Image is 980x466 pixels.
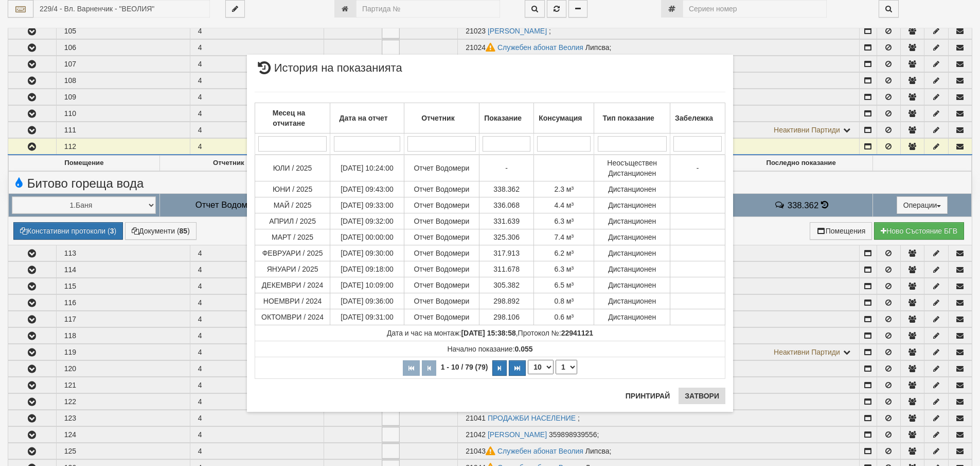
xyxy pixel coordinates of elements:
[493,249,520,257] span: 317.913
[404,309,479,325] td: Отчет Водомери
[404,181,479,197] td: Отчет Водомери
[273,109,306,127] b: Месец на отчитане
[330,309,404,325] td: [DATE] 09:31:00
[493,313,520,321] span: 298.106
[594,293,670,309] td: Дистанционен
[330,197,404,213] td: [DATE] 09:33:00
[255,261,330,277] td: ЯНУАРИ / 2025
[255,277,330,293] td: ДЕКЕМВРИ / 2024
[554,297,574,305] span: 0.8 м³
[594,155,670,181] td: Неосъществен Дистанционен
[594,261,670,277] td: Дистанционен
[556,360,577,374] select: Страница номер
[404,213,479,229] td: Отчет Водомери
[404,261,479,277] td: Отчет Водомери
[619,388,676,404] button: Принтирай
[461,329,515,337] strong: [DATE] 15:38:58
[515,345,533,353] strong: 0.055
[493,265,520,273] span: 311.678
[594,229,670,245] td: Дистанционен
[493,297,520,305] span: 298.892
[421,114,454,122] b: Отчетник
[330,229,404,245] td: [DATE] 00:00:00
[404,245,479,261] td: Отчет Водомери
[505,164,508,172] span: -
[255,309,330,325] td: ОКТОМВРИ / 2024
[594,277,670,293] td: Дистанционен
[594,103,670,134] th: Тип показание: No sort applied, activate to apply an ascending sort
[404,155,479,181] td: Отчет Водомери
[554,233,574,241] span: 7.4 м³
[387,329,516,337] span: Дата и час на монтаж:
[330,103,404,134] th: Дата на отчет: No sort applied, activate to apply an ascending sort
[330,245,404,261] td: [DATE] 09:30:00
[255,181,330,197] td: ЮНИ / 2025
[554,281,574,289] span: 6.5 м³
[255,213,330,229] td: АПРИЛ / 2025
[330,181,404,197] td: [DATE] 09:43:00
[554,313,574,321] span: 0.6 м³
[539,114,582,122] b: Консумация
[493,217,520,225] span: 331.639
[438,363,491,371] span: 1 - 10 / 79 (79)
[528,360,554,374] select: Брой редове на страница
[404,229,479,245] td: Отчет Водомери
[675,114,713,122] b: Забележка
[603,114,654,122] b: Тип показание
[255,245,330,261] td: ФЕВРУАРИ / 2025
[404,197,479,213] td: Отчет Водомери
[255,103,330,134] th: Месец на отчитане: No sort applied, activate to apply an ascending sort
[492,360,507,376] button: Следваща страница
[679,388,725,404] button: Затвори
[330,277,404,293] td: [DATE] 10:09:00
[594,245,670,261] td: Дистанционен
[404,293,479,309] td: Отчет Водомери
[255,155,330,181] td: ЮЛИ / 2025
[594,197,670,213] td: Дистанционен
[447,345,532,353] span: Начално показание:
[255,62,402,81] span: История на показанията
[554,217,574,225] span: 6.3 м³
[493,233,520,241] span: 325.306
[594,181,670,197] td: Дистанционен
[255,325,725,341] td: ,
[493,201,520,209] span: 336.068
[255,197,330,213] td: МАЙ / 2025
[554,249,574,257] span: 6.2 м³
[594,309,670,325] td: Дистанционен
[697,164,699,172] span: -
[670,103,725,134] th: Забележка: No sort applied, activate to apply an ascending sort
[422,360,436,376] button: Предишна страница
[554,201,574,209] span: 4.4 м³
[255,293,330,309] td: НОЕМВРИ / 2024
[484,114,522,122] b: Показание
[509,360,526,376] button: Последна страница
[554,265,574,273] span: 6.3 м³
[330,213,404,229] td: [DATE] 09:32:00
[534,103,594,134] th: Консумация: No sort applied, activate to apply an ascending sort
[404,103,479,134] th: Отчетник: No sort applied, activate to apply an ascending sort
[403,360,420,376] button: Първа страница
[330,261,404,277] td: [DATE] 09:18:00
[404,277,479,293] td: Отчет Водомери
[479,103,534,134] th: Показание: No sort applied, activate to apply an ascending sort
[255,229,330,245] td: МАРТ / 2025
[554,185,574,193] span: 2.3 м³
[518,329,593,337] span: Протокол №:
[594,213,670,229] td: Дистанционен
[561,329,593,337] strong: 22941121
[493,185,520,193] span: 338.362
[330,293,404,309] td: [DATE] 09:36:00
[330,155,404,181] td: [DATE] 10:24:00
[339,114,387,122] b: Дата на отчет
[493,281,520,289] span: 305.382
